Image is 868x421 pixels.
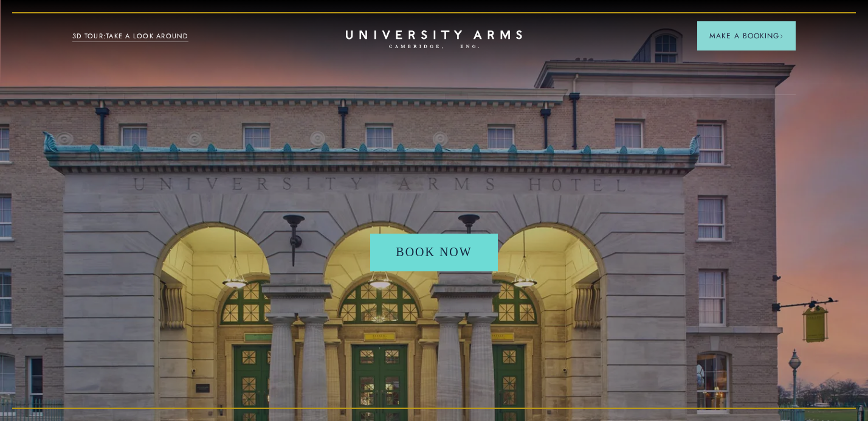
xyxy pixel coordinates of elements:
[370,234,497,271] a: Book now
[346,30,522,49] a: Home
[697,21,796,50] button: Make a BookingArrow icon
[709,30,784,41] span: Make a Booking
[779,34,784,38] img: Arrow icon
[72,31,188,42] a: 3D TOUR:TAKE A LOOK AROUND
